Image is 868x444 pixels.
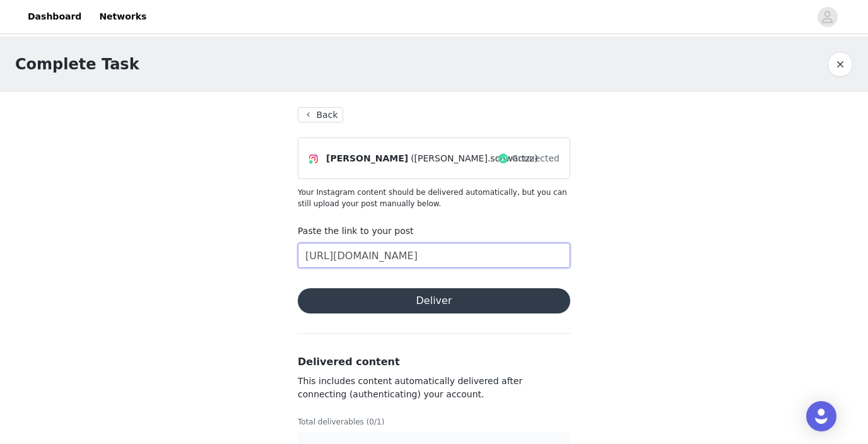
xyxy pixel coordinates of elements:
[326,152,408,165] span: [PERSON_NAME]
[806,401,836,431] div: Open Intercom Messenger
[20,3,89,31] a: Dashboard
[91,3,154,31] a: Networks
[15,53,139,76] h1: Complete Task
[298,107,343,122] button: Back
[411,152,538,165] span: ([PERSON_NAME].schwartzz)
[298,354,570,370] h3: Delivered content
[821,7,833,27] div: avatar
[512,152,560,165] span: Connected
[298,243,570,268] input: Paste the link to your content here
[298,416,570,428] p: Total deliverables (0/1)
[308,154,319,164] img: Instagram Icon
[298,376,522,399] span: This includes content automatically delivered after connecting (authenticating) your account.
[298,187,570,209] p: Your Instagram content should be delivered automatically, but you can still upload your post manu...
[298,226,414,236] label: Paste the link to your post
[298,288,570,313] button: Deliver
